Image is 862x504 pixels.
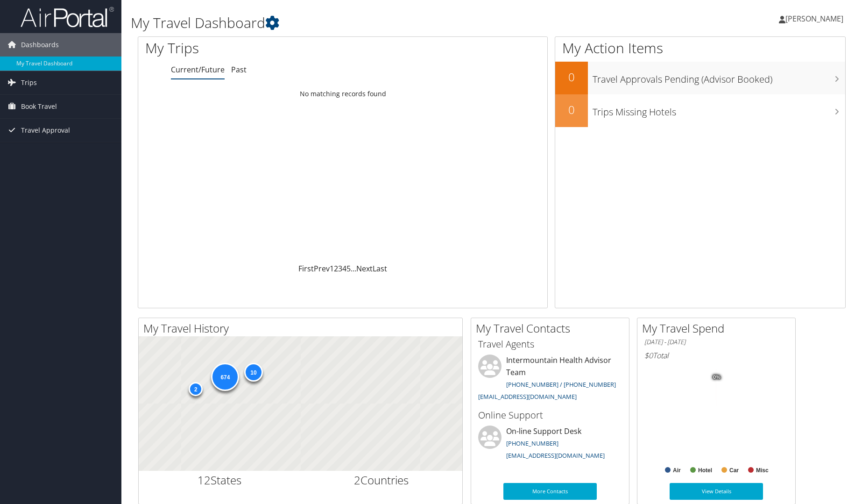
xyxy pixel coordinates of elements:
[644,338,788,347] h6: [DATE] - [DATE]
[308,472,456,488] h2: Countries
[698,467,712,474] text: Hotel
[779,5,853,33] a: [PERSON_NAME]
[346,263,351,274] a: 5
[354,472,360,488] span: 2
[21,6,114,28] img: airportal-logo.png
[555,69,588,85] h2: 0
[642,320,795,336] h2: My Travel Spend
[231,64,247,75] a: Past
[756,467,769,474] text: Misc
[338,263,342,274] a: 3
[314,263,330,274] a: Prev
[131,13,612,33] h1: My Travel Dashboard
[593,68,845,86] h3: Travel Approvals Pending (Advisor Booked)
[713,375,721,380] tspan: 0%
[506,380,616,389] a: [PHONE_NUMBER] / [PHONE_NUMBER]
[555,62,845,94] a: 0Travel Approvals Pending (Advisor Booked)
[244,363,263,382] div: 10
[21,33,59,57] span: Dashboards
[478,392,577,401] a: [EMAIL_ADDRESS][DOMAIN_NAME]
[211,363,239,391] div: 674
[145,38,370,58] h1: My Trips
[555,94,845,127] a: 0Trips Missing Hotels
[351,263,356,274] span: …
[342,263,346,274] a: 4
[330,263,334,274] a: 1
[785,14,843,24] span: [PERSON_NAME]
[146,472,294,488] h2: States
[644,350,788,361] h6: Total
[21,95,57,118] span: Book Travel
[729,467,739,474] text: Car
[373,263,387,274] a: Last
[506,451,605,460] a: [EMAIL_ADDRESS][DOMAIN_NAME]
[478,338,622,351] h3: Travel Agents
[171,64,225,75] a: Current/Future
[670,483,763,500] a: View Details
[644,350,653,361] span: $0
[198,472,211,488] span: 12
[673,467,681,474] text: Air
[555,38,845,58] h1: My Action Items
[555,102,588,118] h2: 0
[356,263,373,274] a: Next
[473,355,627,405] li: Intermountain Health Advisor Team
[473,426,627,464] li: On-line Support Desk
[189,382,203,396] div: 2
[138,85,547,102] td: No matching records found
[478,409,622,422] h3: Online Support
[21,119,70,142] span: Travel Approval
[21,71,37,94] span: Trips
[143,320,462,336] h2: My Travel History
[593,101,845,119] h3: Trips Missing Hotels
[503,483,597,500] a: More Contacts
[298,263,314,274] a: First
[476,320,629,336] h2: My Travel Contacts
[506,439,558,447] a: [PHONE_NUMBER]
[334,263,338,274] a: 2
